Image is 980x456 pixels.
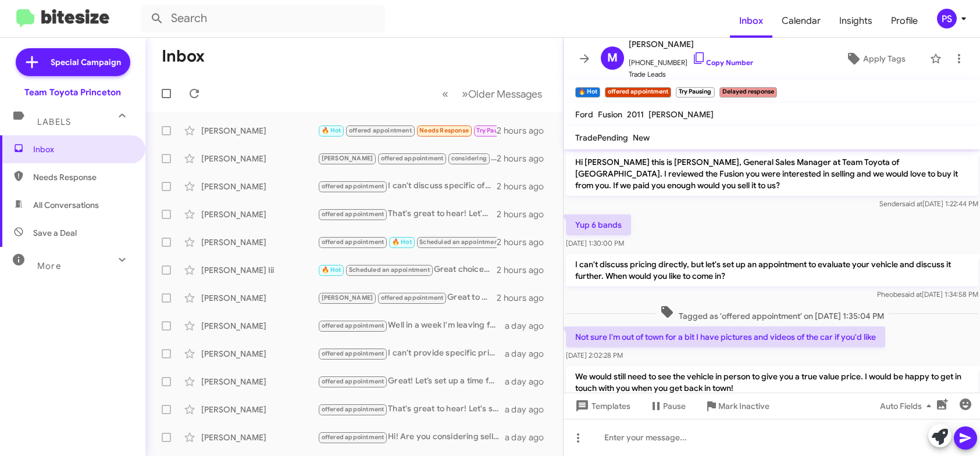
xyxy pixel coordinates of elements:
span: » [462,87,468,101]
span: Pheobe [DATE] 1:34:58 PM [876,290,978,299]
div: a day ago [505,376,554,387]
span: offered appointment [349,127,412,134]
div: [PERSON_NAME] [201,209,318,220]
div: a day ago [505,432,554,443]
span: Save a Deal [33,227,77,239]
span: said at [901,290,921,299]
div: I can't provide specific pricing, but I'd love for you to schedule an appointment. We can assess ... [318,347,505,360]
span: 🔥 Hot [322,127,341,134]
small: Try Pausing [676,87,714,98]
span: Needs Response [419,127,469,134]
span: Pause [663,396,686,416]
span: TradePending [575,132,628,143]
div: 2 hours ago [497,181,553,192]
span: offered appointment [322,210,384,218]
div: 2 hours ago [497,236,553,248]
button: PS [927,9,967,28]
span: Auto Fields [880,396,936,416]
button: Pause [640,396,695,416]
button: Templates [564,396,640,416]
span: [PHONE_NUMBER] [629,51,753,69]
small: 🔥 Hot [575,87,600,98]
span: Try Pausing [476,127,510,134]
span: offered appointment [322,238,384,246]
nav: Page navigation example [436,82,549,106]
div: Team Toyota Princeton [24,87,121,98]
div: [PERSON_NAME] [201,404,318,415]
div: [PERSON_NAME] Iii [201,264,318,276]
span: offered appointment [381,294,444,301]
span: Templates [573,396,630,416]
div: Hi! Are you considering selling your 4Runner or any other vehicle? We’re interested and can provi... [318,430,505,444]
span: Apply Tags [863,48,906,69]
span: Trade Leads [629,69,753,80]
small: offered appointment [605,87,671,98]
a: Profile [882,4,927,38]
div: a day ago [505,348,554,360]
small: Delayed response [719,87,777,98]
span: [PERSON_NAME] [322,155,373,162]
span: Tagged as 'offered appointment' on [DATE] 1:35:04 PM [655,305,888,322]
div: 2 hours ago [497,125,553,137]
div: [PERSON_NAME] [201,236,318,248]
div: [PERSON_NAME] [201,153,318,164]
span: [PERSON_NAME] [648,109,714,120]
div: [PERSON_NAME] [201,376,318,387]
div: Great to hear! We would love to check out your car. How about scheduling an appointment for later... [318,291,497,304]
span: Sender [DATE] 1:22:44 PM [879,199,978,208]
span: All Conversations [33,199,99,211]
div: [PERSON_NAME] [201,348,318,360]
div: 2 hours ago [497,209,553,220]
span: Needs Response [33,171,132,183]
span: Fusion [598,109,622,120]
span: offered appointment [322,405,384,413]
div: [PERSON_NAME] [201,181,318,192]
div: [PERSON_NAME] [201,125,318,137]
p: We would still need to see the vehicle in person to give you a true value price. I would be happy... [566,366,978,398]
button: Apply Tags [826,48,924,69]
p: I can't discuss pricing directly, but let's set up an appointment to evaluate your vehicle and di... [566,254,978,286]
span: Mark Inactive [718,396,769,416]
span: M [607,49,618,67]
div: That's great to hear! Let's schedule a time for you to come in so we can take a look at your Tund... [318,403,505,416]
div: 2 hours ago [497,292,553,304]
span: offered appointment [322,322,384,329]
span: offered appointment [322,182,384,190]
div: [PERSON_NAME] [201,320,318,332]
span: [PERSON_NAME] [322,294,373,301]
span: Inbox [33,143,132,155]
span: New [633,132,650,143]
div: [PERSON_NAME] [201,292,318,304]
button: Auto Fields [871,396,945,416]
input: Search [141,5,385,33]
div: Not sure I'm out of town for a bit I have pictures and videos of the car if you'd like [318,124,497,137]
a: Inbox [730,4,772,38]
div: Great! Let’s set up a time for you to bring your Clarity Plug-In Hybrid in for an evaluation. Whe... [318,375,505,388]
span: More [37,261,61,271]
div: No problem at all! Just let me know when you decide, and we can work to accommodate your schedule... [318,152,497,165]
span: offered appointment [322,350,384,357]
span: considering [451,155,487,162]
span: Scheduled an appointment [419,238,500,246]
span: 🔥 Hot [392,238,412,246]
button: Previous [435,82,455,106]
span: said at [901,199,922,208]
p: Yup 6 bands [566,214,631,235]
a: Calendar [772,4,830,38]
a: Insights [830,4,882,38]
span: 2011 [627,109,644,120]
a: Copy Number [692,58,753,67]
div: [PERSON_NAME] [201,432,318,443]
span: [PERSON_NAME] [629,37,753,51]
div: a day ago [505,320,554,332]
div: That's great to hear! Let's schedule an appointment for you to bring in your Tundra so we can dis... [318,207,497,221]
span: « [442,87,448,101]
span: Older Messages [468,88,542,100]
button: Mark Inactive [695,396,779,416]
div: I can't discuss specific offers directly, but I can assure you it's worth visiting us for a prope... [318,179,497,193]
span: offered appointment [322,378,384,385]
